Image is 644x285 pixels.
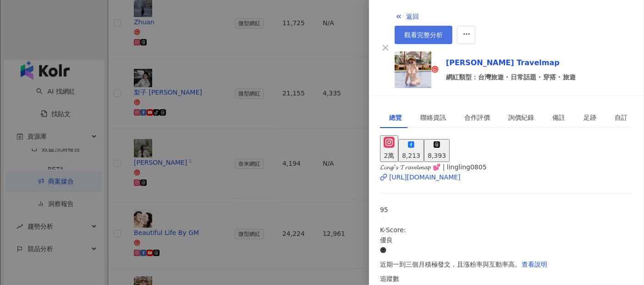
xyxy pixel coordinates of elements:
div: 備註 [552,112,565,123]
div: 95 [380,205,633,215]
div: 聯絡資訊 [420,112,446,123]
div: 8,213 [402,151,420,161]
button: 8,393 [424,139,450,162]
button: Close [380,42,391,53]
div: 近期一到三個月積極發文，且漲粉率與互動率高。 [380,255,633,274]
button: 返回 [395,7,419,26]
span: 觀看完整分析 [404,31,443,39]
a: [URL][DOMAIN_NAME] [380,172,633,182]
span: 查看說明 [522,261,547,268]
div: 自訂 [615,112,627,123]
a: 觀看完整分析 [395,26,452,44]
img: KOL Avatar [395,51,431,88]
div: 8,393 [428,151,446,161]
div: 足跡 [583,112,596,123]
a: KOL Avatar [395,51,439,88]
button: 查看說明 [521,255,548,274]
button: 2萬 [380,135,398,162]
span: 𝓛𝓲𝓷𝓰’𝓼 𝓣𝓻𝓪𝓿𝓮𝓵𝓶𝓪𝓹 💕 | lingling0805 [380,163,487,171]
div: 詢價紀錄 [508,112,534,123]
div: [URL][DOMAIN_NAME] [389,172,461,182]
div: 追蹤數 [380,274,633,284]
div: 合作評價 [464,112,490,123]
div: 總覽 [389,112,402,123]
div: K-Score : [380,225,633,255]
span: 返回 [406,13,419,20]
span: 網紅類型：台灣旅遊 · 日常話題 · 穿搭 · 旅遊 [446,72,576,82]
button: 8,213 [398,139,424,162]
span: close [382,44,389,51]
div: 優良 [380,235,633,245]
div: 2萬 [384,151,395,161]
a: [PERSON_NAME] Travelmap [446,57,576,68]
